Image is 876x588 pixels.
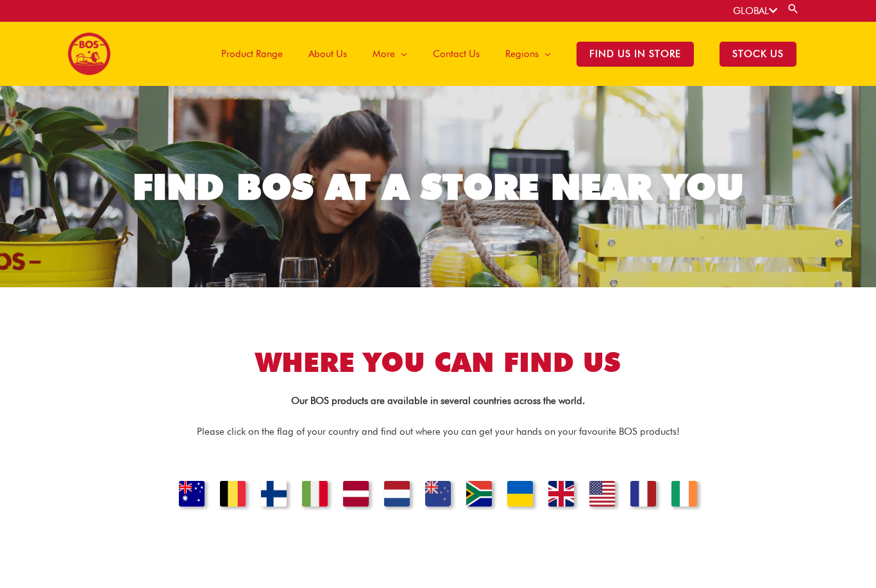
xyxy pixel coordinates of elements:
a: FRANCE [623,481,664,510]
img: BOS logo finals-200px [67,32,111,76]
a: Search button [787,3,800,15]
a: SOUTH AFRICA [459,481,500,510]
strong: Our BOS products are available in several countries across the world. [291,395,585,407]
a: NETHERLANDS [376,481,417,510]
a: Find Us in Store [564,22,707,86]
a: About Us [296,22,360,86]
span: About Us [308,35,347,73]
div: FIND BOS AT A STORE NEAR YOU [133,169,744,205]
a: UNITED STATES [582,481,623,510]
a: Australia [171,481,212,510]
a: Regions [493,22,564,86]
a: Belgium [212,481,253,510]
h2: Where you can find us [79,345,797,380]
nav: Site Navigation [199,22,809,86]
span: Contact Us [433,35,480,73]
a: ITALY [294,481,335,510]
span: Find Us in Store [577,42,694,67]
a: NEW ZEALAND [417,481,459,510]
a: GLOBAL [733,5,777,17]
a: IRELAND [664,481,705,510]
span: More [373,35,395,73]
a: More [360,22,420,86]
a: Contact Us [420,22,493,86]
a: Product Range [208,22,296,86]
p: Please click on the flag of your country and find out where you can get your hands on your favour... [79,424,797,440]
span: STOCK US [720,42,796,67]
span: Regions [505,35,539,73]
span: Product Range [221,35,283,73]
a: FINLAND [253,481,294,510]
a: STOCK US [707,22,809,86]
a: UKRAINE [500,481,541,510]
a: LATIVIA [335,481,376,510]
a: UNITED KINGDOM [541,481,582,510]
